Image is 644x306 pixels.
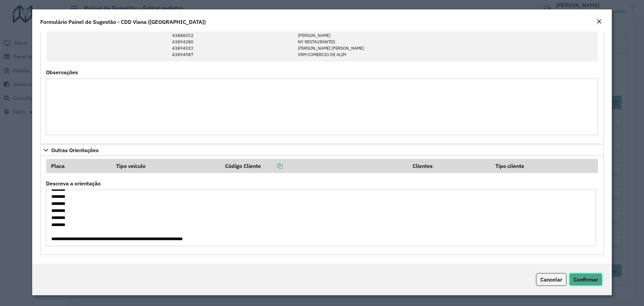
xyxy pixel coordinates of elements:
[491,159,598,173] th: Tipo cliente
[46,179,101,187] label: Descreva a orientação
[540,276,562,283] span: Cancelar
[596,19,602,24] em: Fechar
[220,159,408,173] th: Código Cliente
[536,273,567,286] button: Cancelar
[40,144,604,156] a: Outras Orientações
[261,163,282,169] a: Copiar
[111,159,220,173] th: Tipo veículo
[46,68,78,76] label: Observações
[46,159,111,173] th: Placa
[51,147,99,153] span: Outras Orientações
[574,276,598,283] span: Confirmar
[408,159,491,173] th: Clientes
[569,273,602,286] button: Confirmar
[40,18,206,26] h4: Formulário Painel de Sugestão - CDD Viana ([GEOGRAPHIC_DATA])
[40,156,604,255] div: Outras Orientações
[594,17,604,26] button: Close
